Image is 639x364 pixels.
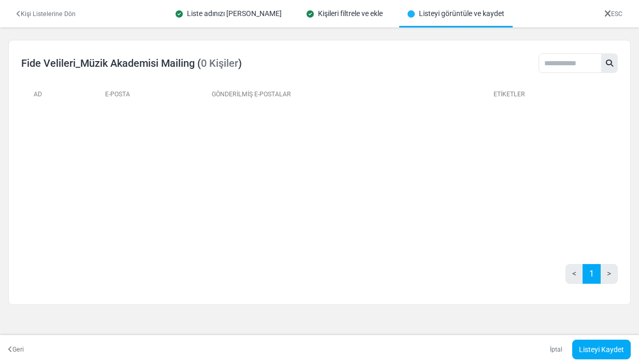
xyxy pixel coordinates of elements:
a: İptal [542,346,571,353]
a: 1 [583,264,601,284]
a: Gönderilmiş E-Postalar [212,91,291,98]
a: Kişi Listelerine Dön [17,10,76,18]
h5: Fide Velileri_Müzik Akademisi Mailing ( ) [21,57,242,69]
span: 0 Kişiler [201,57,238,69]
nav: Page [565,264,618,292]
a: ESC [604,10,622,18]
a: Etiketler [493,91,525,98]
a: Ad [25,91,42,98]
a: Geri [8,345,24,354]
a: Listeyi Kaydet [572,340,631,359]
a: E-Posta [105,91,130,98]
